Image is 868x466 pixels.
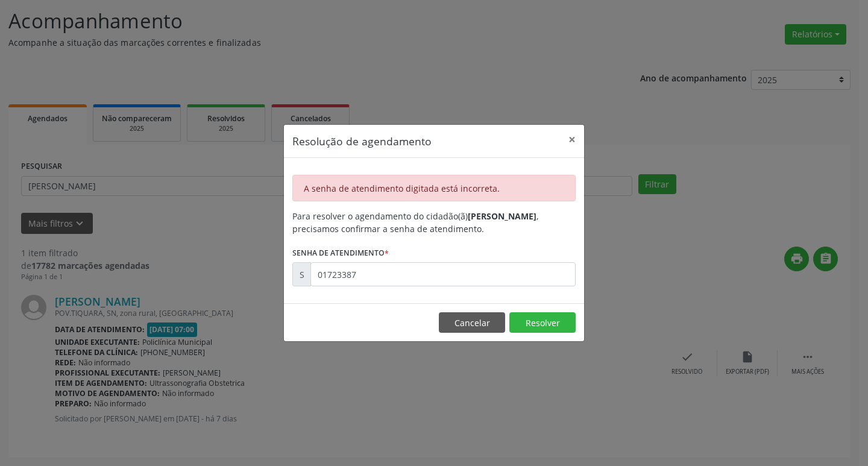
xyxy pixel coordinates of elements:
h5: Resolução de agendamento [292,133,432,149]
div: Para resolver o agendamento do cidadão(ã) , precisamos confirmar a senha de atendimento. [292,210,576,235]
button: Resolver [509,312,576,333]
div: S [292,262,311,286]
button: Close [560,125,584,154]
label: Senha de atendimento [292,244,389,262]
div: A senha de atendimento digitada está incorreta. [292,175,576,201]
button: Cancelar [439,312,505,333]
b: [PERSON_NAME] [468,210,536,222]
